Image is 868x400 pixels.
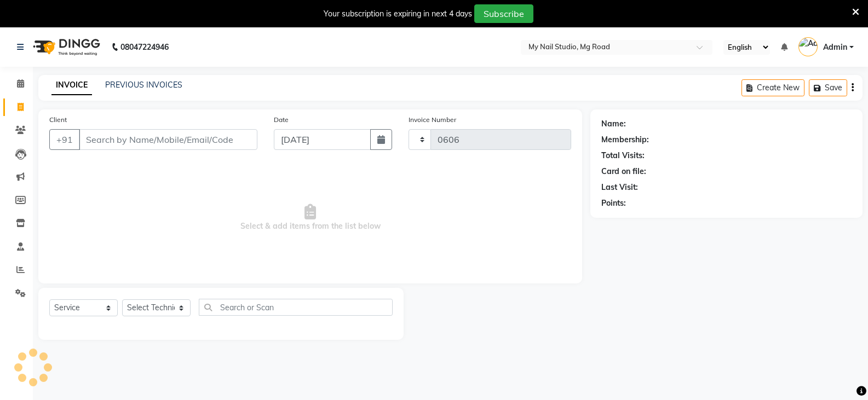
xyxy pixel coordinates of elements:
[49,163,571,273] span: Select & add items from the list below
[823,42,847,53] span: Admin
[51,76,92,95] a: INVOICE
[601,134,649,146] div: Membership:
[601,166,646,177] div: Card on file:
[809,79,847,96] button: Save
[199,299,393,316] input: Search or Scan
[474,4,533,23] button: Subscribe
[601,198,626,209] div: Points:
[741,79,804,96] button: Create New
[79,129,257,150] input: Search by Name/Mobile/Email/Code
[601,118,626,130] div: Name:
[49,129,80,150] button: +91
[601,182,638,193] div: Last Visit:
[798,37,818,56] img: Admin
[28,32,103,62] img: logo
[105,80,182,90] a: PREVIOUS INVOICES
[274,115,289,125] label: Date
[601,150,645,161] div: Total Visits:
[324,8,472,20] div: Your subscription is expiring in next 4 days
[49,115,67,125] label: Client
[409,115,456,125] label: Invoice Number
[120,32,169,62] b: 08047224946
